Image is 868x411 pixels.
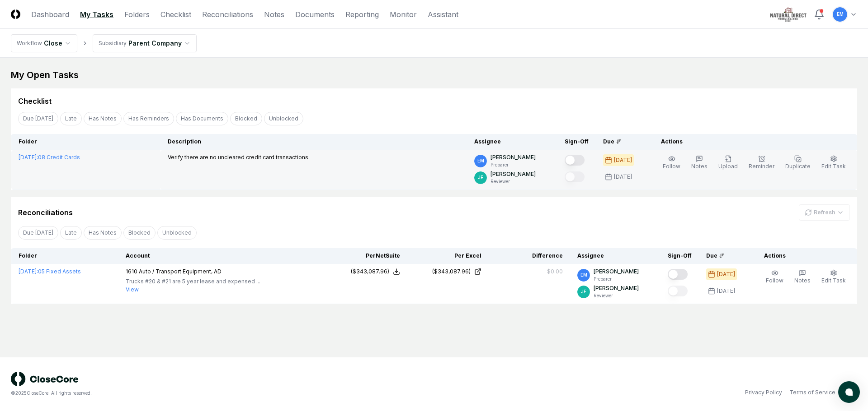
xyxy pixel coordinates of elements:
[691,163,708,170] span: Notes
[390,9,417,20] a: Monitor
[794,277,811,284] span: Notes
[126,268,137,275] span: 1610
[123,226,156,240] button: Blocked
[264,9,284,20] a: Notes
[168,153,310,162] p: Verify there are no uncleared credit card transactions.
[491,162,536,168] p: Preparer
[489,248,570,264] th: Difference
[19,154,38,161] span: [DATE] :
[11,134,160,150] th: Folder
[820,268,848,286] button: Edit Task
[570,248,660,264] th: Assignee
[11,372,79,386] img: logo
[18,112,58,125] button: Due Today
[580,272,587,278] span: EM
[84,112,122,125] button: Has Notes
[793,268,812,286] button: Notes
[11,69,857,81] div: My Open Tasks
[491,170,536,178] p: [PERSON_NAME]
[668,286,688,296] button: Mark complete
[594,292,639,299] p: Reviewer
[718,163,738,170] span: Upload
[821,163,846,170] span: Edit Task
[19,268,81,275] a: [DATE]:05 Fixed Assets
[660,248,699,264] th: Sign-Off
[747,153,776,172] button: Reminder
[264,112,303,125] button: Unblocked
[594,284,639,292] p: [PERSON_NAME]
[770,7,807,22] img: Natural Direct logo
[783,153,812,172] button: Duplicate
[663,163,680,170] span: Follow
[230,112,262,125] button: Blocked
[764,268,785,286] button: Follow
[18,226,58,240] button: Due Today
[19,154,80,161] a: [DATE]:08 Credit Cards
[717,270,735,278] div: [DATE]
[432,268,471,276] div: ($343,087.96)
[428,9,458,20] a: Assistant
[351,268,400,276] button: ($343,087.96)
[614,173,632,181] div: [DATE]
[84,226,122,240] button: Has Notes
[415,268,481,276] a: ($343,087.96)
[717,153,740,172] button: Upload
[581,288,586,295] span: JE
[80,9,113,20] a: My Tasks
[661,153,682,172] button: Follow
[326,248,407,264] th: Per NetSuite
[594,276,639,282] p: Preparer
[594,268,639,276] p: [PERSON_NAME]
[31,9,69,20] a: Dashboard
[478,174,483,181] span: JE
[124,9,150,20] a: Folders
[467,134,557,150] th: Assignee
[654,138,850,146] div: Actions
[126,286,139,294] button: View
[19,268,38,275] span: [DATE] :
[838,381,860,403] button: atlas-launcher
[668,269,688,280] button: Mark complete
[689,153,709,172] button: Notes
[126,277,260,286] p: Trucks #20 & #21 are 5 year lease and expensed ...
[407,248,489,264] th: Per Excel
[785,163,811,170] span: Duplicate
[820,153,848,172] button: Edit Task
[60,112,82,125] button: Late
[11,9,20,19] img: Logo
[557,134,596,150] th: Sign-Off
[11,248,118,264] th: Folder
[11,390,434,397] div: © 2025 CloseCore. All rights reserved.
[789,388,835,397] a: Terms of Service
[18,207,73,218] div: Reconciliations
[757,252,850,260] div: Actions
[832,6,848,23] button: EM
[547,268,563,276] div: $0.00
[491,178,536,185] p: Reviewer
[157,226,197,240] button: Unblocked
[351,268,389,276] div: ($343,087.96)
[345,9,379,20] a: Reporting
[176,112,228,125] button: Has Documents
[745,388,782,397] a: Privacy Policy
[491,153,536,162] p: [PERSON_NAME]
[60,226,82,240] button: Late
[139,268,222,275] span: Auto / Transport Equipment, AD
[603,138,639,146] div: Due
[202,9,253,20] a: Reconciliations
[11,34,197,52] nav: breadcrumb
[17,39,42,47] div: Workflow
[766,277,783,284] span: Follow
[126,252,319,260] div: Account
[837,11,844,18] span: EM
[565,155,585,166] button: Mark complete
[160,9,191,20] a: Checklist
[749,163,774,170] span: Reminder
[99,39,127,47] div: Subsidiary
[565,171,585,182] button: Mark complete
[295,9,335,20] a: Documents
[717,287,735,295] div: [DATE]
[821,277,846,284] span: Edit Task
[18,96,52,106] div: Checklist
[706,252,742,260] div: Due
